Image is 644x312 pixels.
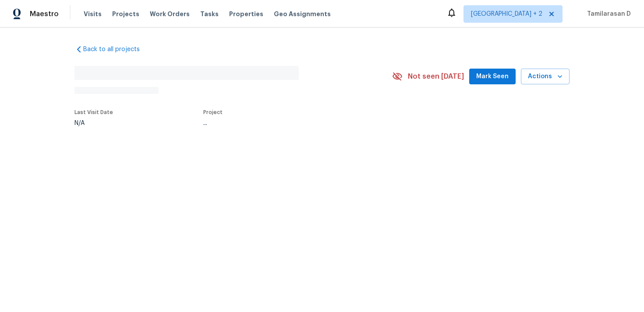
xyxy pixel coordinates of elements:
span: Tamilarasan D [584,10,631,18]
span: Work Orders [150,10,190,18]
div: N/A [74,120,113,126]
button: Mark Seen [469,69,516,85]
span: [GEOGRAPHIC_DATA] + 2 [471,10,542,18]
a: Back to all projects [74,45,159,54]
span: Tasks [200,11,219,17]
span: Geo Assignments [274,10,331,18]
span: Actions [528,71,563,82]
span: Mark Seen [476,71,509,82]
div: ... [203,120,372,126]
span: Projects [112,10,139,18]
button: Actions [521,69,570,85]
span: Project [203,110,223,115]
span: Last Visit Date [74,110,113,115]
span: Not seen [DATE] [408,72,464,81]
span: Maestro [30,10,59,18]
span: Properties [229,10,263,18]
span: Visits [84,10,102,18]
